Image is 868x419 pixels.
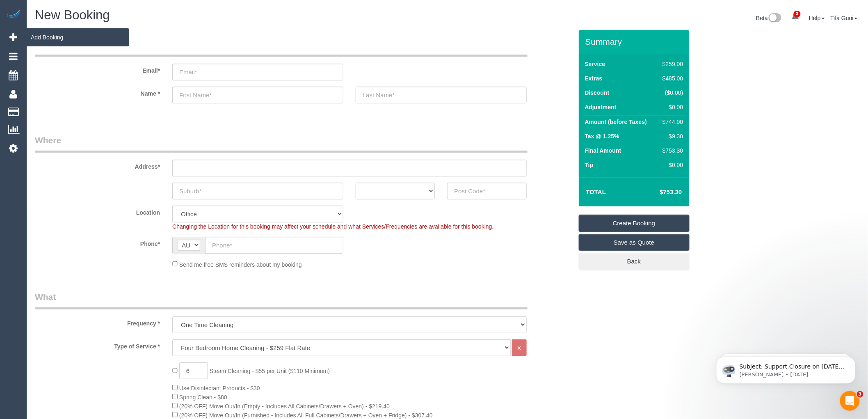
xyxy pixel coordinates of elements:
legend: Where [35,134,528,153]
span: 3 [794,11,801,17]
img: Automaid Logo [5,8,21,20]
h3: Summary [585,37,685,46]
a: Beta [756,15,781,21]
span: (20% OFF) Move Out/In (Empty - Includes All Cabinets/Drawers + Oven) - $219.40 [179,403,390,410]
label: Adjustment [585,103,617,111]
legend: Who [35,38,528,57]
label: Phone* [29,237,166,248]
div: $9.30 [659,132,683,140]
span: Send me free SMS reminders about my booking [179,261,302,268]
a: Save as Quote [579,234,690,251]
label: Service [585,60,605,68]
label: Address* [29,160,166,171]
a: Create Booking [579,215,690,232]
span: Use Disinfectant Products - $30 [179,385,260,392]
label: Email* [29,64,166,75]
label: Frequency * [29,316,166,327]
div: $0.00 [659,161,683,169]
label: Type of Service * [29,339,166,350]
span: Spring Clean - $80 [179,394,227,401]
strong: Total [586,188,606,195]
label: Extras [585,74,603,82]
label: Discount [585,89,610,97]
label: Tip [585,161,594,169]
a: Tifa Guni [831,15,858,21]
div: ($0.00) [659,89,683,97]
div: $485.00 [659,74,683,82]
div: $0.00 [659,103,683,111]
span: 3 [857,391,863,398]
span: Changing the Location for this booking may affect your schedule and what Services/Frequencies are... [172,223,493,230]
input: Last Name* [356,87,527,103]
div: $744.00 [659,118,683,126]
iframe: Intercom live chat [840,391,860,411]
label: Name * [29,87,166,98]
img: New interface [768,13,781,24]
a: Back [579,253,690,270]
span: Steam Cleaning - $55 per Unit ($110 Minimum) [210,368,330,374]
span: (20% OFF) Move Out/In (Furnished - Includes All Full Cabinets/Drawers + Oven + Fridge) - $307.40 [179,412,433,419]
label: Final Amount [585,147,621,155]
label: Location [29,206,166,217]
a: 3 [787,8,803,26]
input: First Name* [172,87,343,103]
input: Phone* [205,237,343,254]
h4: $753.30 [635,189,682,196]
a: Help [809,15,825,21]
div: $259.00 [659,60,683,68]
label: Tax @ 1.25% [585,132,619,140]
span: Add Booking [27,28,129,47]
span: New Booking [35,8,110,22]
div: $753.30 [659,147,683,155]
input: Email* [172,64,343,80]
legend: What [35,291,528,309]
iframe: Intercom notifications message [704,339,868,397]
input: Post Code* [447,183,526,199]
label: Amount (before Taxes) [585,118,647,126]
input: Suburb* [172,183,343,199]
